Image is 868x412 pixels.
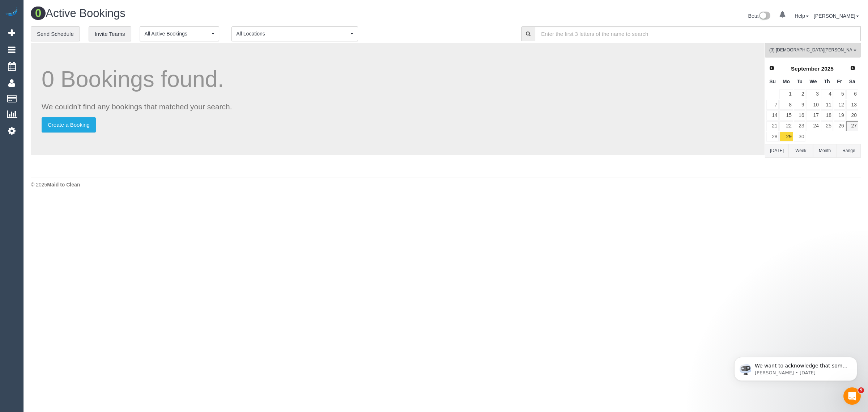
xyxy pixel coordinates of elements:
a: 25 [821,121,833,131]
a: 13 [846,100,858,110]
a: 11 [821,100,833,110]
a: 27 [846,121,858,131]
a: 3 [806,89,820,99]
a: 29 [779,132,793,142]
a: Help [795,13,809,19]
span: Thursday [824,79,830,84]
a: 17 [806,110,820,120]
span: Prev [769,65,775,71]
button: Range [837,144,861,157]
span: Friday [837,79,842,84]
a: 4 [821,89,833,99]
button: Month [813,144,837,157]
p: Message from Ellie, sent 3d ago [31,28,125,34]
span: Next [850,65,856,71]
a: 9 [794,100,806,110]
input: Enter the first 3 letters of the name to search [535,26,861,41]
a: 6 [846,89,858,99]
a: [PERSON_NAME] [814,13,859,19]
span: Tuesday [797,79,803,84]
ol: All Teams [765,43,861,54]
span: Wednesday [809,79,817,84]
a: 14 [766,110,779,120]
a: 28 [766,132,779,142]
a: 10 [806,100,820,110]
span: All Locations [236,30,349,37]
a: Prev [767,63,777,73]
button: Week [789,144,813,157]
a: Send Schedule [31,26,80,42]
a: 30 [794,132,806,142]
a: 2 [794,89,806,99]
a: 23 [794,121,806,131]
button: All Locations [231,26,358,41]
strong: Maid to Clean [47,182,80,188]
a: 7 [766,100,779,110]
iframe: Intercom notifications message [723,342,868,392]
a: Next [848,63,858,73]
span: Saturday [849,79,855,84]
a: Beta [748,13,771,19]
a: 26 [834,121,846,131]
a: 22 [779,121,793,131]
a: 18 [821,110,833,120]
a: 15 [779,110,793,120]
span: 0 [31,7,46,20]
a: 20 [846,110,858,120]
h1: 0 Bookings found. [42,67,754,92]
h1: Active Bookings [31,7,441,20]
span: 2025 [821,66,834,72]
span: September [791,66,820,72]
span: We want to acknowledge that some users may be experiencing lag or slower performance in our softw... [31,21,124,120]
a: 5 [834,89,846,99]
span: Sunday [769,79,776,84]
a: 16 [794,110,806,120]
a: Invite Teams [89,26,131,42]
span: All Active Bookings [144,30,210,37]
a: 24 [806,121,820,131]
a: Create a Booking [42,117,96,133]
button: All Active Bookings [140,26,219,41]
a: 8 [779,100,793,110]
iframe: Intercom live chat [843,387,861,405]
p: We couldn't find any bookings that matched your search. [42,101,754,112]
a: 19 [834,110,846,120]
span: Monday [783,79,790,84]
span: 9 [858,387,864,393]
a: 1 [779,89,793,99]
button: (3) [DEMOGRAPHIC_DATA][PERSON_NAME] (C) [765,43,861,58]
img: New interface [758,12,770,21]
img: Automaid Logo [4,7,19,17]
button: [DATE] [765,144,789,157]
span: (3) [DEMOGRAPHIC_DATA][PERSON_NAME] (C) [769,47,852,53]
div: © 2025 [31,181,861,188]
a: 21 [766,121,779,131]
a: 12 [834,100,846,110]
